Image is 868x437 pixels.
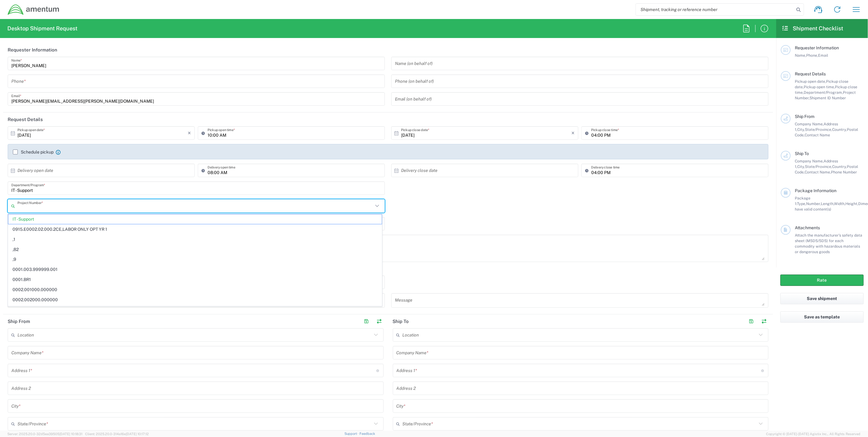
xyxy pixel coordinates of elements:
[780,311,864,323] button: Save as template
[8,285,382,294] span: 0002.001000.000000
[780,275,864,286] button: Rate
[636,4,795,15] input: Shipment, tracking or reference number
[805,127,832,132] span: State/Province,
[818,53,828,58] span: Email
[8,215,382,224] span: IT - Support
[795,114,814,119] span: Ship From
[832,127,847,132] span: Country,
[832,164,847,169] span: Country,
[831,170,857,174] span: Phone Number
[7,4,60,15] img: dyncorp
[782,25,844,32] h2: Shipment Checklist
[8,275,382,284] span: 0001.BR1
[8,116,43,123] h2: Request Details
[766,431,861,437] span: Copyright © [DATE]-[DATE] Agistix Inc., All Rights Reserved
[795,45,839,50] span: Requester Information
[795,196,810,206] span: Package 1:
[806,201,821,206] span: Number,
[797,164,805,169] span: City,
[795,159,824,163] span: Company Name,
[804,85,835,89] span: Pickup open time,
[821,201,834,206] span: Length,
[359,432,375,435] a: Feedback
[795,151,809,156] span: Ship To
[845,201,858,206] span: Height,
[8,255,382,264] span: ,9
[7,432,82,436] span: Server: 2025.20.0-32d5ea39505
[795,122,824,126] span: Company Name,
[795,233,862,254] span: Attach the manufacturer’s safety data sheet (MSDS/SDS) for each commodity with hazardous material...
[780,293,864,304] button: Save shipment
[8,265,382,274] span: 0001.003.999999.001
[797,127,805,132] span: City,
[8,235,382,244] span: ,1
[795,79,826,84] span: Pickup open date,
[805,164,832,169] span: State/Province,
[795,225,820,230] span: Attachments
[8,225,382,234] span: 0915.E0002.02.000.2CE,LABOR ONLY OPT YR 1
[59,432,82,436] span: [DATE] 10:18:31
[795,53,806,58] span: Name,
[8,318,30,325] h2: Ship From
[13,150,54,154] label: Schedule pickup
[795,71,826,76] span: Request Details
[797,201,806,206] span: Type,
[571,128,575,138] i: ×
[795,188,836,193] span: Package Information
[805,133,830,137] span: Contact Name
[7,25,77,32] h2: Desktop Shipment Request
[8,47,57,53] h2: Requester Information
[85,432,149,436] span: Client: 2025.20.0-314a16e
[344,432,360,435] a: Support
[8,305,382,314] span: 0008.00.INVT00.00.00
[8,245,382,254] span: ,82
[8,295,382,305] span: 0002.002000.000000
[834,201,845,206] span: Width,
[810,96,846,100] span: Shipment ID Number
[805,170,831,174] span: Contact Name,
[188,128,191,138] i: ×
[393,318,409,325] h2: Ship To
[804,90,843,95] span: Department/Program,
[806,53,818,58] span: Phone,
[126,432,149,436] span: [DATE] 10:17:12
